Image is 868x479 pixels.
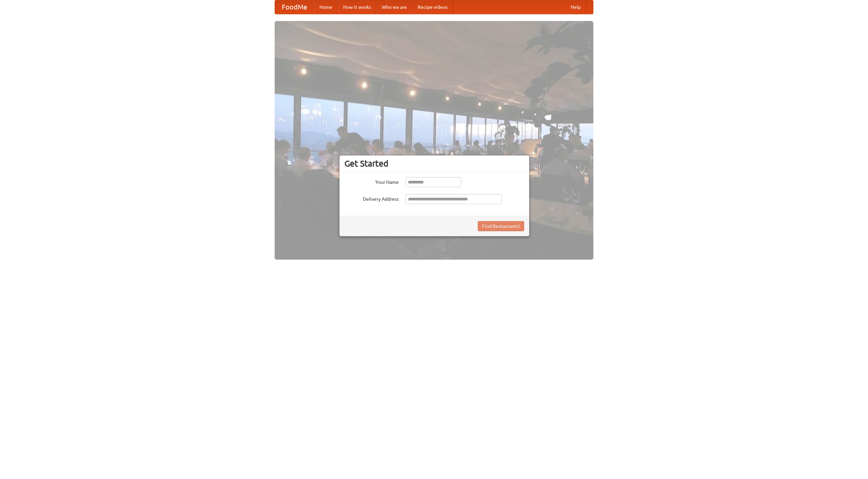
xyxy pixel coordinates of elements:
h3: Get Started [344,158,524,169]
a: Recipe videos [412,0,453,14]
label: Your Name [344,177,399,186]
a: FoodMe [275,0,314,14]
label: Delivery Address [344,194,399,202]
a: Help [565,0,586,14]
a: Who we are [376,0,412,14]
a: How it works [338,0,376,14]
button: Find Restaurants! [478,221,524,231]
a: Home [314,0,338,14]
